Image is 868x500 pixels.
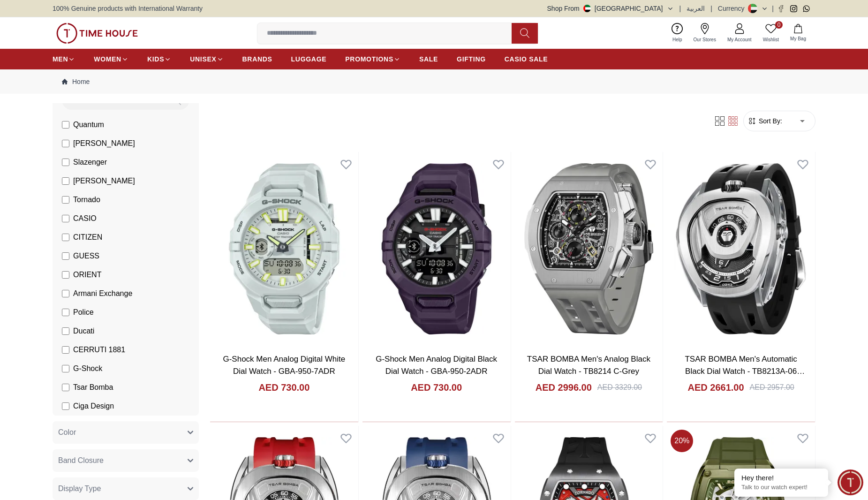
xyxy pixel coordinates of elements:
[777,5,785,12] a: Facebook
[505,51,548,68] a: CASIO SALE
[457,54,486,64] span: GIFTING
[62,365,69,372] input: G-Shock
[757,21,785,45] a: 0Wishlist
[73,382,113,393] span: Tsar Bomba
[62,121,69,129] input: Quantum
[687,381,744,394] h4: AED 2661.00
[62,290,69,297] input: Armani Exchange
[671,430,693,452] span: 20 %
[73,138,135,149] span: [PERSON_NAME]
[419,51,438,68] a: SALE
[505,54,548,64] span: CASIO SALE
[73,157,107,168] span: Slazenger
[741,484,821,492] p: Talk to our watch expert!
[362,152,511,346] img: G-Shock Men Analog Digital Black Dial Watch - GBA-950-2ADR
[53,4,203,13] span: 100% Genuine products with International Warranty
[710,4,712,13] span: |
[750,382,794,393] div: AED 2957.00
[741,473,821,483] div: Hey there!
[73,175,135,187] span: [PERSON_NAME]
[718,4,748,13] div: Currency
[62,140,69,147] input: [PERSON_NAME]
[73,363,102,374] span: G-Shock
[667,21,688,45] a: Help
[73,401,114,412] span: Ciga Design
[73,326,94,337] span: Ducati
[190,54,216,64] span: UNISEX
[210,152,358,346] img: G-Shock Men Analog Digital White Dial Watch - GBA-950-7ADR
[724,36,755,43] span: My Account
[73,307,94,318] span: Police
[803,5,810,12] a: Whatsapp
[547,4,674,13] button: Shop From[GEOGRAPHIC_DATA]
[527,355,650,376] a: TSAR BOMBA Men's Analog Black Dial Watch - TB8214 C-Grey
[790,5,797,12] a: Instagram
[515,152,663,346] img: TSAR BOMBA Men's Analog Black Dial Watch - TB8214 C-Grey
[223,355,345,376] a: G-Shock Men Analog Digital White Dial Watch - GBA-950-7ADR
[62,77,90,86] a: Home
[690,36,720,43] span: Our Stores
[73,269,101,280] span: ORIENT
[345,54,393,64] span: PROMOTIONS
[73,119,104,130] span: Quantum
[62,309,69,316] input: Police
[62,402,69,410] input: Ciga Design
[536,381,592,394] h4: AED 2996.00
[688,21,722,45] a: Our Stores
[597,382,642,393] div: AED 3329.00
[62,271,69,279] input: ORIENT
[73,194,100,205] span: Tornado
[685,355,805,387] a: TSAR BOMBA Men's Automatic Black Dial Watch - TB8213A-06 SET
[190,51,223,68] a: UNISEX
[53,54,68,64] span: MEN
[58,427,76,438] span: Color
[53,51,75,68] a: MEN
[838,470,863,495] div: Chat Widget
[62,327,69,335] input: Ducati
[669,36,686,43] span: Help
[786,35,810,42] span: My Bag
[679,4,681,13] span: |
[58,455,104,466] span: Band Closure
[583,5,591,12] img: United Arab Emirates
[376,355,497,376] a: G-Shock Men Analog Digital Black Dial Watch - GBA-950-2ADR
[667,152,815,346] img: TSAR BOMBA Men's Automatic Black Dial Watch - TB8213A-06 SET
[73,213,97,224] span: CASIO
[73,344,125,356] span: CERRUTI 1881
[759,36,783,43] span: Wishlist
[53,69,815,94] nav: Breadcrumb
[62,196,69,204] input: Tornado
[411,381,462,394] h4: AED 730.00
[785,22,812,44] button: My Bag
[73,250,99,262] span: GUESS
[772,4,774,13] span: |
[53,477,199,500] button: Display Type
[62,234,69,241] input: CITIZEN
[775,21,783,29] span: 0
[62,159,69,166] input: Slazenger
[147,54,164,64] span: KIDS
[147,51,171,68] a: KIDS
[94,54,121,64] span: WOMEN
[291,51,327,68] a: LUGGAGE
[419,54,438,64] span: SALE
[62,384,69,391] input: Tsar Bomba
[62,346,69,354] input: CERRUTI 1881
[747,116,782,126] button: Sort By:
[457,51,486,68] a: GIFTING
[62,252,69,260] input: GUESS
[94,51,128,68] a: WOMEN
[62,177,69,185] input: [PERSON_NAME]
[687,4,705,13] button: العربية
[58,483,101,494] span: Display Type
[242,51,272,68] a: BRANDS
[53,449,199,472] button: Band Closure
[73,288,132,299] span: Armani Exchange
[62,215,69,222] input: CASIO
[757,116,782,126] span: Sort By:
